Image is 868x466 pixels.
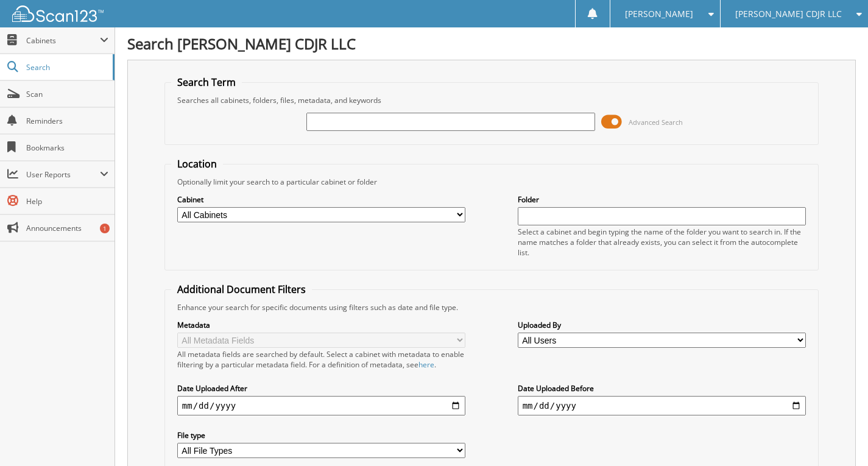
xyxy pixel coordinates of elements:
[26,169,100,180] span: User Reports
[518,227,806,258] div: Select a cabinet and begin typing the name of the folder you want to search in. If the name match...
[518,396,806,415] input: end
[171,95,812,105] div: Searches all cabinets, folders, files, metadata, and keywords
[26,223,108,233] span: Announcements
[171,177,812,187] div: Optionally limit your search to a particular cabinet or folder
[171,157,223,171] legend: Location
[177,320,466,330] label: Metadata
[418,359,434,370] a: here
[518,320,806,330] label: Uploaded By
[735,10,842,18] span: [PERSON_NAME] CDJR LLC
[171,302,812,312] div: Enhance your search for specific documents using filters such as date and file type.
[518,194,806,205] label: Folder
[26,196,108,207] span: Help
[177,383,466,394] label: Date Uploaded After
[26,116,108,126] span: Reminders
[171,283,312,296] legend: Additional Document Filters
[171,76,242,89] legend: Search Term
[177,349,466,370] div: All metadata fields are searched by default. Select a cabinet with metadata to enable filtering b...
[177,430,466,440] label: File type
[26,62,107,72] span: Search
[127,34,856,54] h1: Search [PERSON_NAME] CDJR LLC
[26,143,108,153] span: Bookmarks
[100,224,110,233] div: 1
[26,35,100,46] span: Cabinets
[177,396,466,415] input: start
[629,118,683,127] span: Advanced Search
[625,10,693,18] span: [PERSON_NAME]
[26,89,108,99] span: Scan
[177,194,466,205] label: Cabinet
[12,5,104,22] img: scan123-logo-white.svg
[518,383,806,394] label: Date Uploaded Before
